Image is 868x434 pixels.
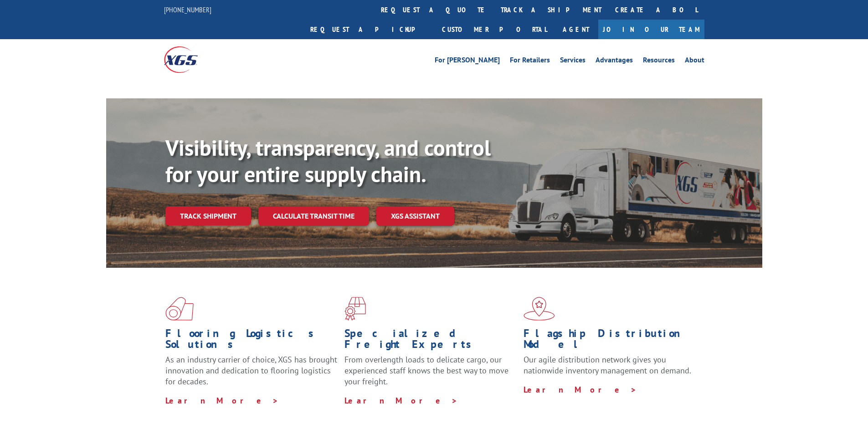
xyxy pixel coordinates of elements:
a: Calculate transit time [258,206,369,226]
a: Customer Portal [435,20,554,39]
b: Visibility, transparency, and control for your entire supply chain. [165,133,491,188]
a: Resources [643,56,675,66]
a: XGS ASSISTANT [376,206,454,226]
a: For [PERSON_NAME] [435,56,500,66]
img: xgs-icon-total-supply-chain-intelligence-red [165,297,194,321]
a: Learn More > [344,395,458,406]
a: About [685,56,704,66]
a: Agent [554,20,598,39]
span: Our agile distribution network gives you nationwide inventory management on demand. [524,354,691,376]
a: Request a pickup [303,20,435,39]
img: xgs-icon-focused-on-flooring-red [344,297,366,321]
h1: Flagship Distribution Model [524,328,696,354]
a: Services [560,56,586,66]
a: Advantages [596,56,633,66]
a: Join Our Team [598,20,704,39]
img: xgs-icon-flagship-distribution-model-red [524,297,555,321]
p: From overlength loads to delicate cargo, our experienced staff knows the best way to move your fr... [344,354,517,395]
h1: Specialized Freight Experts [344,328,517,354]
span: As an industry carrier of choice, XGS has brought innovation and dedication to flooring logistics... [165,354,337,387]
a: Learn More > [524,384,637,395]
a: Track shipment [165,206,251,225]
a: Learn More > [165,395,279,406]
h1: Flooring Logistics Solutions [165,328,338,354]
a: [PHONE_NUMBER] [164,5,211,14]
a: For Retailers [510,56,550,66]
